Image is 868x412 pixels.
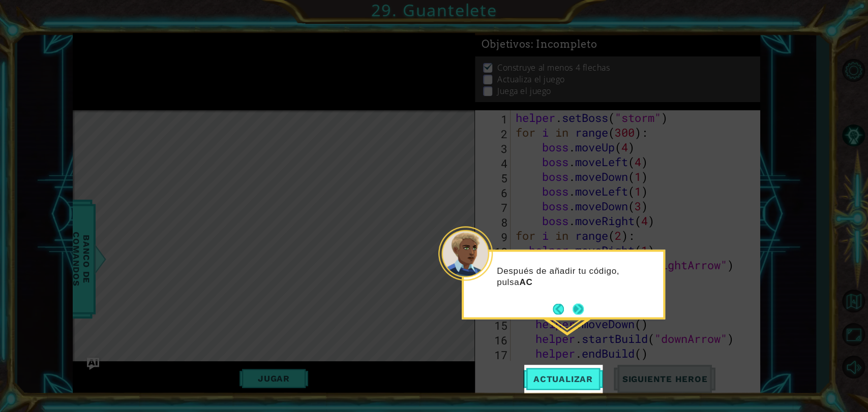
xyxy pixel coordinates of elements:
strong: AC [519,277,532,287]
span: Actualizar [523,374,603,384]
button: Actualizar [523,365,603,393]
button: Next [573,303,584,314]
button: Back [553,303,573,314]
p: Después de añadir tu código, pulsa [497,265,656,288]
